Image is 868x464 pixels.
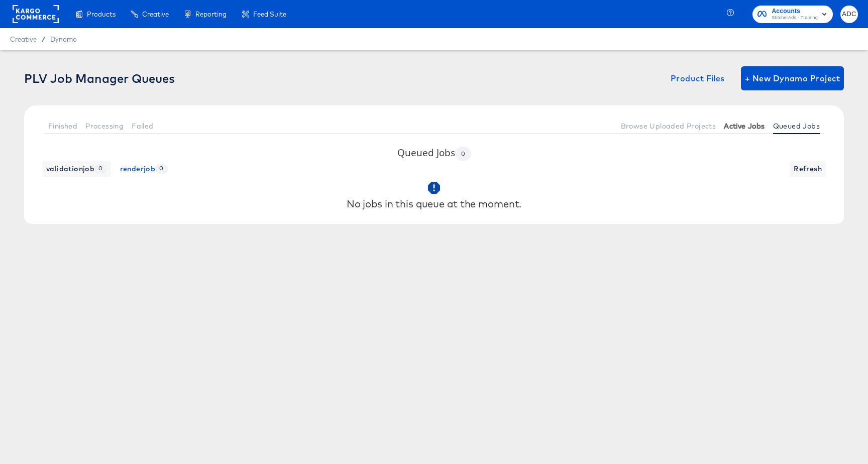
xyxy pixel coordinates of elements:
[132,122,153,130] span: Failed
[773,122,820,130] span: Queued Jobs
[844,9,854,20] span: ADC
[772,14,818,22] span: StitcherAds - Training
[745,71,840,85] span: + New Dynamo Project
[46,163,107,175] span: validationjob
[116,161,172,177] button: renderjob 0
[455,150,471,157] span: 0
[772,6,818,17] span: Accounts
[24,71,175,85] div: PLV Job Manager Queues
[724,122,765,130] span: Active Jobs
[37,35,50,43] span: /
[94,164,106,173] span: 0
[142,10,169,18] span: Creative
[397,146,471,161] h3: Queued Jobs
[10,35,37,43] span: Creative
[48,122,77,130] span: Finished
[42,161,111,177] button: validationjob 0
[120,163,168,175] span: renderjob
[621,122,716,130] span: Browse Uploaded Projects
[790,161,826,177] button: Refresh
[87,10,116,18] span: Products
[671,71,725,85] span: Product Files
[741,66,844,90] button: + New Dynamo Project
[347,199,522,209] div: No jobs in this queue at the moment.
[752,6,833,23] button: AccountsStitcherAds - Training
[85,122,124,130] span: Processing
[667,66,729,90] button: Product Files
[253,10,286,18] span: Feed Suite
[195,10,227,18] span: Reporting
[50,35,77,43] a: Dynamo
[840,6,858,23] button: ADC
[794,163,822,175] span: Refresh
[155,164,167,173] span: 0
